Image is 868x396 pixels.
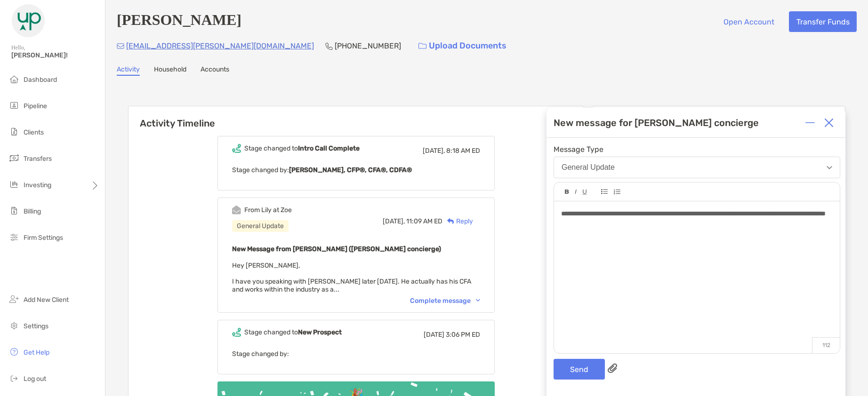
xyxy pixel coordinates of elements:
b: [PERSON_NAME], CFP®, CFA®, CDFA® [289,166,412,174]
img: Editor control icon [575,190,577,194]
img: Editor control icon [565,190,569,194]
span: [DATE], [423,147,445,155]
span: Settings [24,322,48,330]
h4: [PERSON_NAME] [117,11,241,32]
img: Event icon [232,206,241,214]
img: logout icon [8,372,20,384]
a: Activity [117,65,140,76]
img: get-help icon [8,346,20,357]
p: 112 [812,337,840,353]
p: Stage changed by: [232,348,480,360]
div: From Lily at Zoe [244,206,292,214]
span: Firm Settings [24,234,63,242]
span: Clients [24,128,44,136]
img: Email Icon [117,43,124,49]
span: 8:18 AM ED [446,147,480,155]
button: Send [554,359,605,380]
div: Stage changed to [244,144,360,152]
b: New Prospect [298,328,342,336]
img: Expand or collapse [805,118,815,127]
div: General Update [562,163,615,172]
span: Hey [PERSON_NAME], I have you speaking with [PERSON_NAME] later [DATE]. He actually has his CFA a... [232,261,471,293]
span: Log out [24,375,46,383]
span: Message Type [554,145,840,154]
span: 3:06 PM ED [446,331,480,339]
div: General Update [232,220,289,232]
div: New message for [PERSON_NAME] concierge [554,117,759,128]
span: Get Help [24,348,49,356]
img: Event icon [232,328,241,337]
span: Billing [24,207,41,215]
a: Household [154,65,186,76]
img: firm-settings icon [8,231,20,243]
img: Editor control icon [601,189,608,194]
button: Open Account [716,11,781,32]
a: Upload Documents [412,36,513,56]
a: Accounts [201,65,229,76]
b: New Message from [PERSON_NAME] ([PERSON_NAME] concierge) [232,245,441,253]
img: Phone Icon [325,42,333,50]
span: Add New Client [24,296,69,304]
p: [EMAIL_ADDRESS][PERSON_NAME][DOMAIN_NAME] [126,40,314,52]
span: [DATE], [383,217,405,225]
div: Complete message [410,297,480,305]
img: Editor control icon [582,190,587,195]
span: Dashboard [24,76,57,84]
img: settings icon [8,320,20,331]
span: Transfers [24,155,52,163]
img: transfers icon [8,152,20,164]
img: dashboard icon [8,73,20,85]
img: Open dropdown arrow [827,166,832,169]
img: add_new_client icon [8,293,20,305]
img: Zoe Logo [11,4,45,38]
img: Close [824,118,834,127]
img: billing icon [8,205,20,216]
b: Intro Call Complete [298,144,360,152]
h6: Activity Timeline [129,106,584,129]
span: [DATE] [424,331,444,339]
img: Editor control icon [613,189,620,195]
img: pipeline icon [8,100,20,111]
img: Chevron icon [476,299,480,302]
p: [PHONE_NUMBER] [335,40,401,52]
img: investing icon [8,179,20,190]
span: 11:09 AM ED [406,217,442,225]
img: paperclip attachments [608,364,617,373]
img: Event icon [232,144,241,153]
img: Reply icon [447,218,454,224]
button: General Update [554,157,840,178]
div: Reply [442,216,473,226]
span: Pipeline [24,102,47,110]
div: Stage changed to [244,328,342,336]
p: Stage changed by: [232,164,480,176]
img: clients icon [8,126,20,137]
button: Transfer Funds [789,11,857,32]
span: [PERSON_NAME]! [11,51,99,59]
span: Investing [24,181,51,189]
img: button icon [418,43,426,49]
